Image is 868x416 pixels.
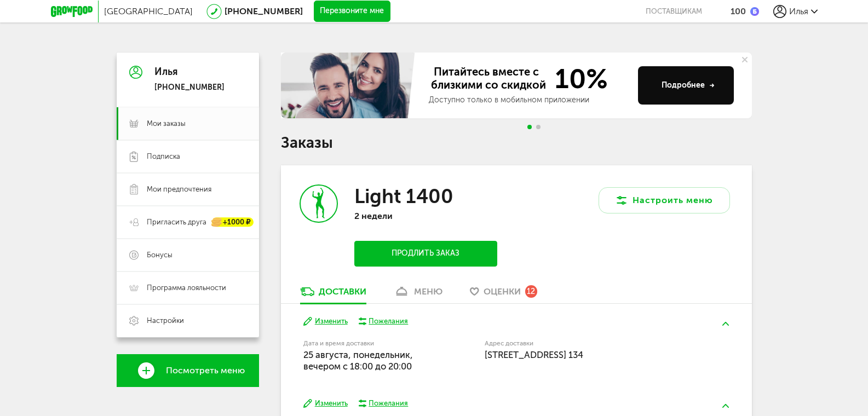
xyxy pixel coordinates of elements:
[429,95,629,106] div: Доступно только в мобильном приложении
[722,322,729,326] img: arrow-up-green.5eb5f82.svg
[548,65,608,93] span: 10%
[147,250,173,260] span: Бонусы
[303,398,348,409] button: Изменить
[536,125,541,129] span: Go to slide 2
[147,119,186,129] span: Мои заказы
[638,66,734,105] button: Подробнее
[154,67,225,78] div: Илья
[359,398,409,408] button: Пожелания
[464,286,543,303] a: Оценки 12
[303,340,429,346] label: Дата и время доставки
[117,271,259,304] a: Программа лояльности
[599,187,730,213] button: Настроить меню
[154,83,225,93] div: [PHONE_NUMBER]
[388,286,448,303] a: меню
[722,404,729,408] img: arrow-up-green.5eb5f82.svg
[527,125,532,129] span: Go to slide 1
[485,340,689,346] label: Адрес доставки
[303,316,348,327] button: Изменить
[147,316,184,326] span: Настройки
[354,241,497,267] button: Продлить заказ
[303,349,413,372] span: 25 августа, понедельник, вечером c 18:00 до 20:00
[369,316,408,326] div: Пожелания
[484,286,521,297] span: Оценки
[369,398,408,408] div: Пожелания
[485,349,583,360] span: [STREET_ADDRESS] 134
[147,217,206,227] span: Пригласить друга
[354,211,497,221] p: 2 недели
[117,107,259,140] a: Мои заказы
[212,218,254,227] div: +1000 ₽
[354,184,453,208] h3: Light 1400
[750,7,759,16] img: bonus_b.cdccf46.png
[319,286,366,297] div: Доставки
[414,286,442,297] div: меню
[662,80,715,91] div: Подробнее
[117,206,259,239] a: Пригласить друга +1000 ₽
[789,6,808,16] span: Илья
[731,6,746,16] div: 100
[281,136,752,150] h1: Заказы
[295,286,372,303] a: Доставки
[166,366,245,375] span: Посмотреть меню
[314,1,390,22] button: Перезвоните мне
[225,6,303,16] a: [PHONE_NUMBER]
[525,285,537,297] div: 12
[104,6,193,16] span: [GEOGRAPHIC_DATA]
[359,316,409,326] button: Пожелания
[429,65,548,93] span: Питайтесь вместе с близкими со скидкой
[117,239,259,271] a: Бонусы
[147,283,226,293] span: Программа лояльности
[117,140,259,173] a: Подписка
[147,184,211,194] span: Мои предпочтения
[117,304,259,337] a: Настройки
[117,354,259,387] a: Посмотреть меню
[147,152,180,161] span: Подписка
[117,173,259,206] a: Мои предпочтения
[281,53,418,118] img: family-banner.579af9d.jpg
